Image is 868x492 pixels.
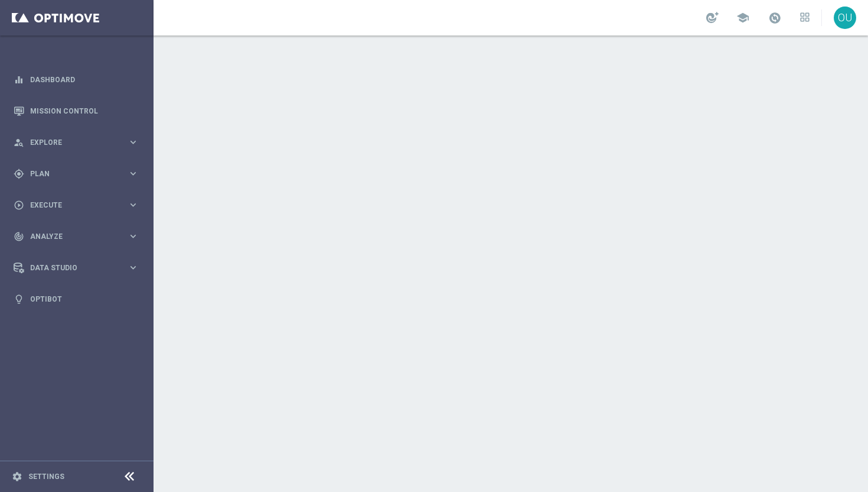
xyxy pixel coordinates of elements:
div: Execute [14,200,128,211]
span: Data Studio [30,264,128,271]
a: Dashboard [30,64,139,95]
a: Settings [28,473,64,480]
span: Analyze [30,233,128,240]
button: person_search Explore keyboard_arrow_right [13,138,139,147]
i: gps_fixed [14,169,24,179]
i: track_changes [14,231,24,242]
i: equalizer [14,75,24,85]
button: equalizer Dashboard [13,75,139,85]
button: lightbulb Optibot [13,294,139,304]
div: Dashboard [14,64,139,95]
button: gps_fixed Plan keyboard_arrow_right [13,169,139,179]
div: Optibot [14,283,139,315]
i: settings [12,471,22,482]
button: Data Studio keyboard_arrow_right [13,263,139,273]
i: keyboard_arrow_right [128,231,139,242]
i: person_search [14,137,24,148]
i: play_circle_outline [14,200,24,211]
div: OU [834,7,856,29]
i: lightbulb [14,294,24,305]
span: Plan [30,170,128,177]
button: play_circle_outline Execute keyboard_arrow_right [13,200,139,210]
i: keyboard_arrow_right [128,137,139,148]
a: Optibot [30,283,139,315]
span: school [736,11,749,24]
i: keyboard_arrow_right [128,262,139,273]
button: track_changes Analyze keyboard_arrow_right [13,232,139,241]
i: keyboard_arrow_right [128,199,139,211]
div: Explore [14,137,128,148]
a: Mission Control [30,95,139,127]
div: Analyze [14,231,128,242]
span: Execute [30,202,128,209]
div: Plan [14,169,128,179]
span: Explore [30,139,128,146]
div: Mission Control [14,95,139,127]
div: Data Studio [14,263,128,273]
button: Mission Control [13,106,139,116]
i: keyboard_arrow_right [128,168,139,179]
